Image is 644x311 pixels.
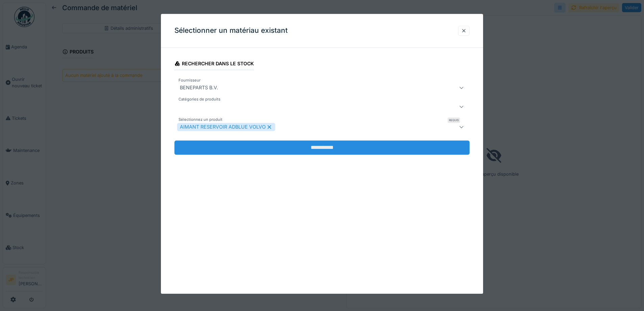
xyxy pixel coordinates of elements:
[174,26,288,35] h3: Sélectionner un matériau existant
[174,59,254,70] div: Rechercher dans le stock
[177,123,275,131] div: AIMANT RESERVOIR ADBLUE VOLVO
[177,96,222,102] label: Catégories de produits
[448,117,460,123] div: Requis
[177,84,221,92] div: BENEPARTS B.V.
[177,77,202,83] label: Fournisseur
[177,117,224,123] label: Sélectionnez un produit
